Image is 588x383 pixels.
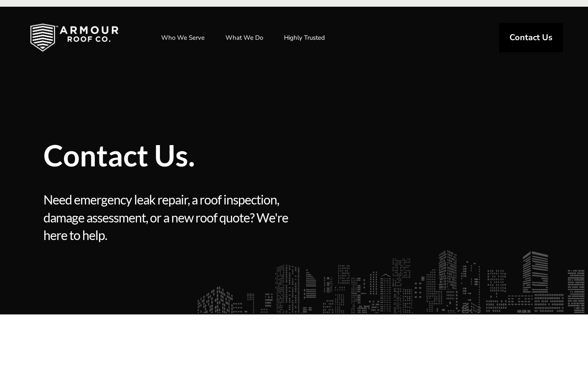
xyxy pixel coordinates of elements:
a: What We Do [217,27,271,48]
a: Who We Serve [153,27,213,48]
a: Highly Trusted [276,27,333,48]
span: Need emergency leak repair, a roof inspection, damage assessment, or a new roof quote? We're here... [43,191,291,244]
span: Contact Us [509,33,553,42]
span: Contact Us. [43,140,415,170]
img: Industrial and Commercial Roofing Company | Armour Roof Co. [17,17,132,59]
a: Contact Us [499,23,563,52]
